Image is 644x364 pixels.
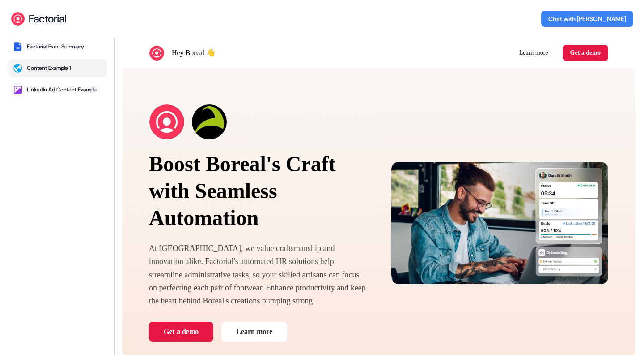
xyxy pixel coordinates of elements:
button: Get a demo [27,284,91,304]
div: Factorial [29,12,67,26]
button: Factorial Exec Summary [9,38,107,56]
button: Get a demo [441,7,486,23]
a: Learn more [99,284,165,304]
button: LinkedIn Ad Content Example [9,81,107,99]
div: Content Example 1 [27,65,71,72]
h1: Boost Boreal's Craft with Seamless Automation [27,113,244,194]
button: Content Example 1 [9,59,107,77]
button: Chat with [PERSON_NAME] [541,11,633,27]
p: At [GEOGRAPHIC_DATA], we value craftsmanship and innovation alike. Factorial's automated HR solut... [27,204,244,270]
a: Learn more [390,7,433,23]
p: Hey Boreal 👋 [50,10,93,21]
div: LinkedIn Ad Content Example [27,86,97,93]
div: Factorial Exec Summary [27,43,84,50]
